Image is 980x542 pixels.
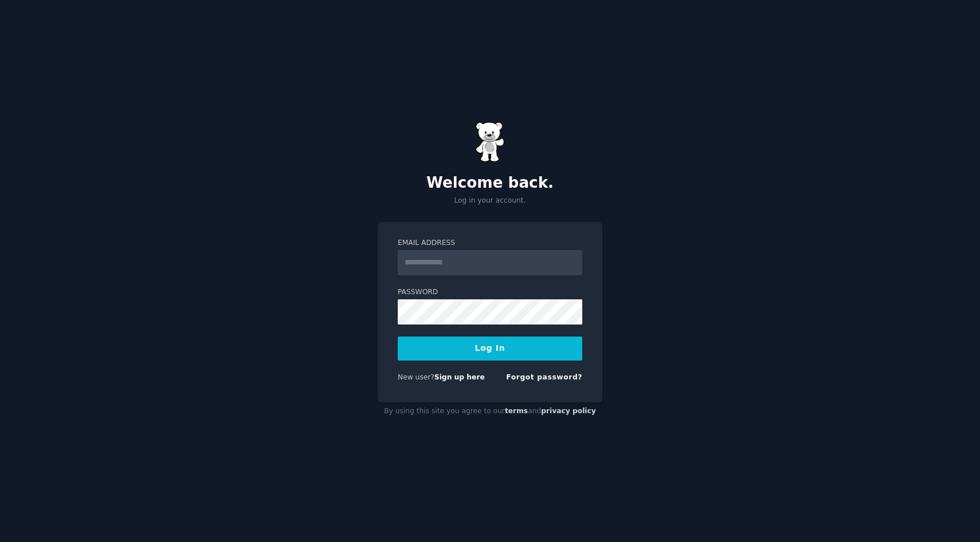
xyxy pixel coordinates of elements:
label: Email Address [398,238,582,248]
h2: Welcome back. [378,174,602,192]
a: privacy policy [541,407,596,415]
span: New user? [398,373,434,381]
img: Gummy Bear [476,122,504,162]
a: Forgot password? [506,373,582,381]
a: Sign up here [434,373,485,381]
a: terms [505,407,528,415]
div: By using this site you agree to our and [378,402,602,421]
label: Password [398,287,582,298]
p: Log in your account. [378,196,602,206]
button: Log In [398,337,582,361]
